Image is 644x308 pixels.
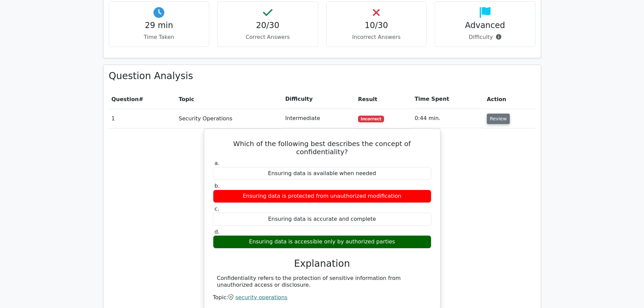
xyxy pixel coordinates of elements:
[109,70,535,82] h3: Question Analysis
[109,109,176,128] td: 1
[484,90,535,109] th: Action
[176,109,283,128] td: Security Operations
[115,21,204,30] h4: 29 min
[412,109,484,128] td: 0:44 min.
[109,90,176,109] th: #
[440,33,530,41] p: Difficulty
[212,140,432,156] h5: Which of the following best describes the concept of confidentiality?
[213,235,431,248] div: Ensuring data is accessible only by authorized parties
[440,21,530,30] h4: Advanced
[176,90,283,109] th: Topic
[235,294,287,301] a: security operations
[283,109,355,128] td: Intermediate
[215,183,220,189] span: b.
[283,90,355,109] th: Difficulty
[215,160,220,166] span: a.
[215,229,220,235] span: d.
[213,213,431,226] div: Ensuring data is accurate and complete
[213,167,431,180] div: Ensuring data is available when needed
[412,90,484,109] th: Time Spent
[223,21,312,30] h4: 20/30
[213,190,431,203] div: Ensuring data is protected from unauthorized modification
[332,33,421,41] p: Incorrect Answers
[213,294,431,301] div: Topic:
[217,275,427,289] div: Confidentiality refers to the protection of sensitive information from unauthorized access or dis...
[487,114,510,124] button: Review
[358,116,384,122] span: Incorrect
[115,33,204,41] p: Time Taken
[217,258,427,269] h3: Explanation
[112,96,139,102] span: Question
[332,21,421,30] h4: 10/30
[215,206,219,212] span: c.
[355,90,412,109] th: Result
[223,33,312,41] p: Correct Answers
